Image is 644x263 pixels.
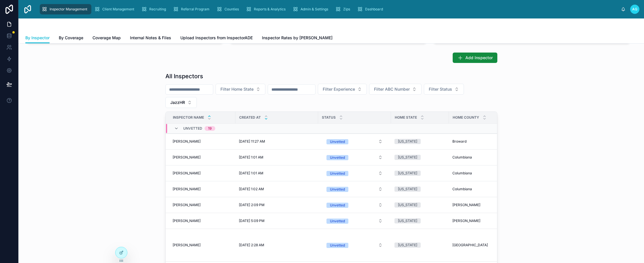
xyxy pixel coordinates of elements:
span: Filter ABC Number [374,86,410,92]
a: [DATE] 11:27 AM [239,139,315,144]
a: Referral Program [171,4,214,14]
a: Select Button [322,168,388,179]
a: Upload Inspectors from InspectorADE [180,33,253,44]
div: Unvetted [330,171,345,176]
button: Add Inspector [453,53,497,63]
div: Unvetted [330,203,345,208]
div: [US_STATE] [398,171,417,176]
a: [PERSON_NAME] [173,171,232,176]
span: By Inspector [25,35,50,41]
span: Inspector Name [173,115,204,120]
span: [DATE] 1:01 AM [239,171,263,176]
div: [US_STATE] [398,243,417,248]
span: Columbiana [452,171,472,176]
button: Select Button [165,97,197,108]
a: [PERSON_NAME] [173,155,232,160]
a: [DATE] 1:01 AM [239,155,315,160]
span: Coverage Map [92,35,121,41]
span: Recruiting [149,7,166,12]
a: By Inspector [25,33,50,44]
a: Internal Notes & Files [130,33,171,44]
a: By Coverage [59,33,83,44]
a: [US_STATE] [394,218,445,223]
a: [PERSON_NAME] [173,243,232,247]
span: Internal Notes & Files [130,35,171,41]
div: Unvetted [330,243,345,248]
span: Add Inspector [465,55,493,61]
span: [DATE] 5:09 PM [239,219,265,223]
a: Recruiting [139,4,170,14]
span: [PERSON_NAME] [173,139,201,144]
a: [US_STATE] [394,186,445,192]
button: Select Button [322,200,387,210]
a: [PERSON_NAME] [173,219,232,223]
span: Filter Home State [220,86,254,92]
a: [GEOGRAPHIC_DATA] [452,243,495,247]
div: [US_STATE] [398,202,417,208]
span: [PERSON_NAME] [173,243,201,247]
a: Select Button [322,152,388,163]
a: Broward [452,139,495,144]
span: AG [632,7,637,12]
span: [DATE] 1:02 AM [239,187,264,191]
a: [US_STATE] [394,171,445,176]
span: [DATE] 1:01 AM [239,155,263,160]
a: Inspector Management [40,4,91,14]
a: Columbiana [452,155,495,160]
span: Home State [395,115,417,120]
a: Coverage Map [92,33,121,44]
a: Zips [333,4,354,14]
span: JazzHR [170,100,185,105]
a: Columbiana [452,171,495,176]
span: [PERSON_NAME] [452,219,480,223]
span: [DATE] 11:27 AM [239,139,265,144]
button: Select Button [424,84,464,95]
button: Select Button [322,216,387,226]
button: Select Button [322,152,387,163]
span: Upload Inspectors from InspectorADE [180,35,253,41]
button: Select Button [322,168,387,178]
a: [DATE] 5:09 PM [239,219,315,223]
div: Unvetted [330,187,345,192]
a: Select Button [322,240,388,251]
button: Select Button [216,84,265,95]
h1: All Inspectors [165,72,203,80]
a: [US_STATE] [394,202,445,208]
a: [US_STATE] [394,155,445,160]
a: Inspector Rates by [PERSON_NAME] [262,33,333,44]
a: Select Button [322,215,388,226]
a: [US_STATE] [394,243,445,248]
a: [DATE] 1:01 AM [239,171,315,176]
a: Select Button [322,136,388,147]
a: Admin & Settings [291,4,332,14]
span: Filter Status [429,86,452,92]
span: Counties [224,7,239,12]
div: [US_STATE] [398,139,417,144]
a: [US_STATE] [394,139,445,144]
span: Status [322,115,336,120]
span: [PERSON_NAME] [173,203,201,207]
a: Client Management [92,4,138,14]
span: Created at [239,115,261,120]
div: 19 [208,126,212,131]
span: Unvetted [183,126,202,131]
span: Zips [343,7,350,12]
a: [DATE] 2:28 AM [239,243,315,247]
a: [PERSON_NAME] [173,187,232,191]
a: [PERSON_NAME] [452,219,495,223]
span: [PERSON_NAME] [173,155,201,160]
span: [PERSON_NAME] [173,219,201,223]
button: Select Button [322,240,387,250]
div: Unvetted [330,139,345,144]
a: [PERSON_NAME] [173,139,232,144]
span: [DATE] 2:28 AM [239,243,264,247]
button: Select Button [322,184,387,194]
a: Dashboard [355,4,387,14]
span: [DATE] 2:09 PM [239,203,265,207]
span: Admin & Settings [301,7,328,12]
div: Unvetted [330,155,345,160]
img: App logo [23,5,32,14]
a: Counties [215,4,243,14]
a: Select Button [322,199,388,210]
span: Columbiana [452,155,472,160]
